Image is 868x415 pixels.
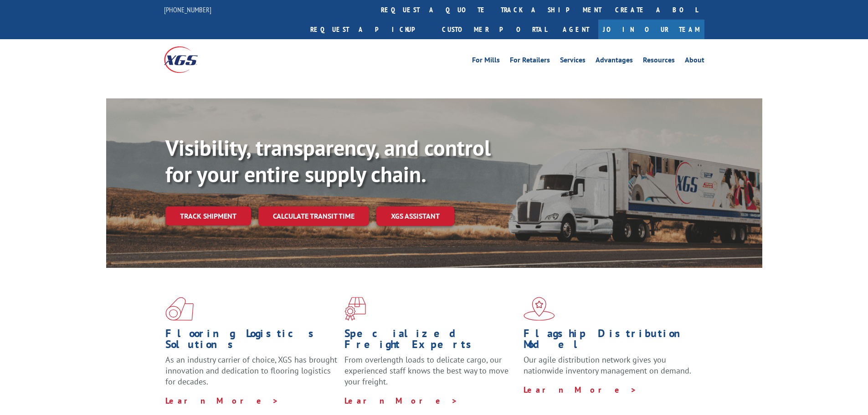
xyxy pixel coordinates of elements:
[164,5,211,14] a: [PHONE_NUMBER]
[560,56,586,67] a: Services
[524,297,555,321] img: xgs-icon-flagship-distribution-model-red
[472,56,500,67] a: For Mills
[376,206,454,226] a: XGS ASSISTANT
[344,354,517,395] p: From overlength loads to delicate cargo, our experienced staff knows the best way to move your fr...
[344,395,458,406] a: Learn More >
[643,56,675,67] a: Resources
[165,133,491,188] b: Visibility, transparency, and control for your entire supply chain.
[524,384,637,395] a: Learn More >
[165,395,279,406] a: Learn More >
[598,20,704,39] a: Join Our Team
[344,297,366,321] img: xgs-icon-focused-on-flooring-red
[258,206,369,226] a: Calculate transit time
[165,354,337,387] span: As an industry carrier of choice, XGS has brought innovation and dedication to flooring logistics...
[303,20,435,39] a: Request a pickup
[524,328,696,354] h1: Flagship Distribution Model
[524,354,691,376] span: Our agile distribution network gives you nationwide inventory management on demand.
[344,328,517,354] h1: Specialized Freight Experts
[435,20,554,39] a: Customer Portal
[165,328,338,354] h1: Flooring Logistics Solutions
[165,206,251,225] a: Track shipment
[165,297,194,321] img: xgs-icon-total-supply-chain-intelligence-red
[596,56,633,67] a: Advantages
[685,56,704,67] a: About
[510,56,550,67] a: For Retailers
[554,20,598,39] a: Agent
